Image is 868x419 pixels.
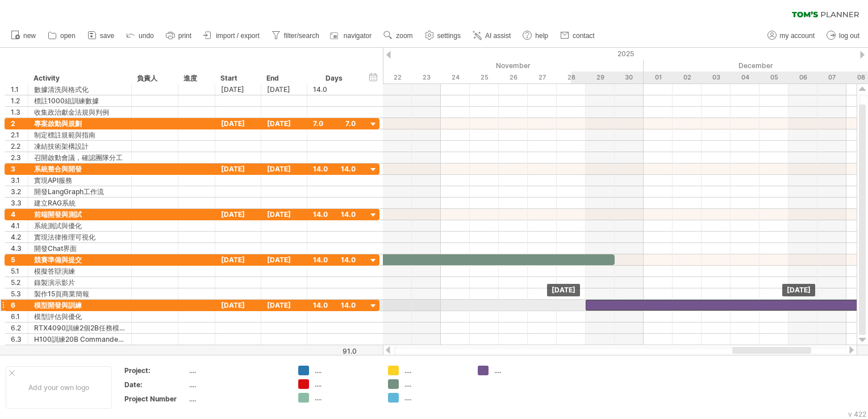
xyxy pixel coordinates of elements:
div: 4 [11,209,28,220]
div: Monday, 1 December 2025 [644,72,673,83]
div: 4.2 [11,232,28,242]
span: filter/search [284,32,319,40]
div: .... [404,393,466,403]
div: 2.2 [11,141,28,152]
div: 建立RAG系統 [34,198,126,208]
div: 數據清洗與格式化 [34,84,126,95]
div: 實現API服務 [34,175,126,186]
a: my account [765,28,818,43]
div: 召開啟動會議，確認團隊分工 [34,152,126,163]
div: .... [189,366,285,375]
div: Sunday, 30 November 2025 [615,72,644,83]
div: 3.1 [11,175,28,186]
div: Monday, 24 November 2025 [441,72,470,83]
div: 收集政治獻金法規與判例 [34,107,126,118]
span: new [23,32,36,40]
div: 5.1 [11,266,28,276]
div: 3.3 [11,198,28,208]
div: 6.3 [11,334,28,345]
div: 6 [11,300,28,311]
div: Date: [124,380,187,389]
div: 2.1 [11,129,28,140]
div: 5.2 [11,277,28,288]
div: 14.0 [313,164,356,174]
div: End [266,73,301,84]
span: undo [139,32,154,40]
span: open [60,32,76,40]
div: Tuesday, 25 November 2025 [470,72,499,83]
div: [DATE] [215,84,261,95]
div: .... [315,366,377,375]
div: Thursday, 4 December 2025 [731,72,759,83]
div: Days [307,73,361,84]
div: [DATE] [261,300,307,311]
div: 3.2 [11,186,28,197]
div: 1.2 [11,95,28,106]
div: 系統測試與優化 [34,220,126,231]
div: Start [220,73,254,84]
div: 系統整合與開發 [34,164,126,174]
span: AI assist [485,32,511,40]
div: Sunday, 7 December 2025 [817,72,846,83]
a: print [163,28,195,43]
span: my account [780,32,815,40]
a: new [8,28,39,43]
div: 6.1 [11,311,28,322]
div: 製作15頁商業簡報 [34,288,126,299]
div: 5 [11,254,28,265]
div: 91.0 [308,347,357,355]
div: 14.0 [313,254,356,265]
div: 14.0 [313,300,356,311]
div: 模型開發與訓練 [34,300,126,311]
div: [DATE] [261,254,307,265]
div: .... [404,366,466,375]
a: help [520,28,552,43]
a: navigator [328,28,375,43]
div: [DATE] [782,284,815,296]
div: 1.3 [11,107,28,118]
a: AI assist [470,28,514,43]
div: .... [315,379,377,389]
div: [DATE] [261,84,307,95]
div: Saturday, 29 November 2025 [586,72,615,83]
span: log out [839,32,859,40]
div: Saturday, 6 December 2025 [788,72,817,83]
div: Add your own logo [6,366,112,409]
div: Activity [34,73,125,84]
div: 開發Chat界面 [34,243,126,254]
span: save [100,32,114,40]
a: contact [557,28,598,43]
div: 7.0 [313,118,356,129]
a: undo [123,28,157,43]
div: 專案啟動與規劃 [34,118,126,129]
div: [DATE] [215,254,261,265]
span: settings [437,32,461,40]
div: Project Number [124,394,187,404]
div: [DATE] [215,118,261,129]
div: 2 [11,118,28,129]
div: 負責人 [137,73,172,84]
div: 4.3 [11,243,28,254]
div: Sunday, 23 November 2025 [412,72,441,83]
div: Saturday, 22 November 2025 [383,72,412,83]
div: 5.3 [11,288,28,299]
div: 進度 [183,73,208,84]
a: filter/search [269,28,323,43]
div: RTX4090訓練2個2B任務模型 [34,322,126,333]
div: 前端開發與測試 [34,209,126,220]
span: zoom [396,32,412,40]
span: contact [573,32,595,40]
div: 3 [11,164,28,174]
div: 標註1000組訓練數據 [34,95,126,106]
div: Thursday, 27 November 2025 [528,72,557,83]
a: save [85,28,118,43]
div: Project: [124,366,187,375]
span: navigator [344,32,372,40]
div: 14.0 [313,84,356,95]
div: 凍結技術架構設計 [34,141,126,152]
div: 4.1 [11,220,28,231]
div: Wednesday, 3 December 2025 [702,72,731,83]
div: Friday, 5 December 2025 [759,72,788,83]
div: .... [189,380,285,389]
span: print [178,32,191,40]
